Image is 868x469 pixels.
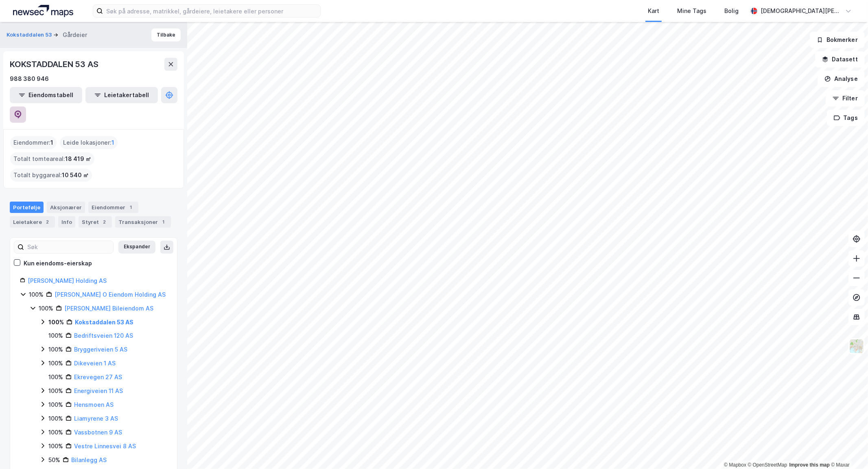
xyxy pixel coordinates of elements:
div: 1 [160,218,168,226]
div: 100% [29,290,44,300]
a: Dikeveien 1 AS [74,360,116,367]
a: [PERSON_NAME] Holding AS [28,277,107,284]
div: Gårdeier [63,30,87,40]
div: Leietakere [10,216,55,228]
a: Bryggeriveien 5 AS [74,346,127,353]
a: Vestre Linnesvei 8 AS [74,443,136,449]
div: Transaksjoner [115,216,171,228]
div: 100% [48,400,63,410]
div: Kun eiendoms-eierskap [24,258,92,268]
div: Eiendommer [88,202,138,213]
div: Info [58,216,75,228]
div: Bolig [724,6,739,16]
div: 988 380 946 [10,74,49,84]
div: 100% [48,414,63,423]
div: 100% [48,345,63,354]
div: Mine Tags [677,6,706,16]
span: 10 540 ㎡ [62,170,89,180]
div: 50% [48,455,60,465]
div: 100% [48,317,64,327]
button: Filter [826,90,865,106]
button: Tilbake [151,28,181,41]
div: 100% [48,428,63,437]
div: 2 [44,218,52,226]
a: Mapbox [724,462,746,468]
div: Aksjonærer [47,202,85,213]
button: Tags [827,110,865,126]
div: Styret [79,216,112,228]
button: Bokmerker [810,32,865,48]
div: Eiendommer : [10,136,57,149]
button: Analyse [818,71,865,87]
iframe: Chat Widget [827,430,868,469]
a: Energiveien 11 AS [74,387,123,394]
div: 100% [48,358,63,368]
span: 1 [50,138,53,148]
img: Z [849,339,864,354]
a: Kokstaddalen 53 AS [75,319,133,326]
input: Søk [24,241,113,253]
a: Bedriftsveien 120 AS [74,332,133,339]
div: 2 [101,218,109,226]
div: 100% [48,331,63,341]
div: KOKSTADDALEN 53 AS [10,58,100,71]
div: 1 [127,203,135,211]
span: 18 419 ㎡ [65,154,91,164]
a: Vassbotnen 9 AS [74,429,122,436]
div: Totalt tomteareal : [10,152,94,165]
button: Leietakertabell [85,87,158,103]
a: Improve this map [789,462,830,468]
a: Hensmoen AS [74,401,114,408]
div: 100% [48,372,63,382]
div: Kontrollprogram for chat [827,430,868,469]
button: Ekspander [118,241,155,254]
div: Kart [648,6,659,16]
a: Bilanlegg AS [71,456,107,463]
img: logo.a4113a55bc3d86da70a041830d287a7e.svg [13,5,73,17]
span: 1 [112,138,114,148]
button: Eiendomstabell [10,87,82,103]
div: 100% [39,304,53,313]
a: [PERSON_NAME] Bileiendom AS [64,305,153,312]
div: Portefølje [10,202,44,213]
div: 100% [48,386,63,396]
div: Leide lokasjoner : [60,136,118,149]
div: Totalt byggareal : [10,169,92,182]
a: Liamyrene 3 AS [74,415,118,422]
div: [DEMOGRAPHIC_DATA][PERSON_NAME] [761,6,842,16]
button: Datasett [815,51,865,67]
input: Søk på adresse, matrikkel, gårdeiere, leietakere eller personer [103,5,320,17]
a: [PERSON_NAME] O Eiendom Holding AS [55,291,166,298]
a: Ekrevegen 27 AS [74,373,122,380]
a: OpenStreetMap [748,462,787,468]
button: Kokstaddalen 53 [7,31,53,39]
div: 100% [48,441,63,451]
